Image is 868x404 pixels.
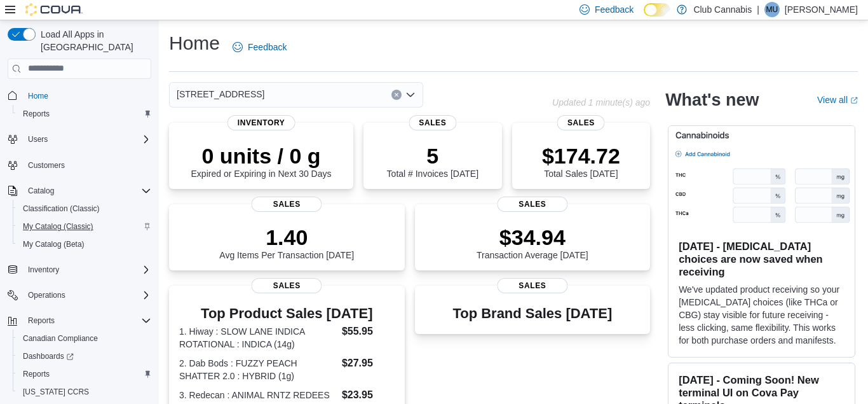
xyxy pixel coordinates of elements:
[497,197,567,212] span: Sales
[757,2,759,17] p: |
[23,132,53,147] button: Users
[23,262,151,277] span: Inventory
[18,384,151,400] span: Washington CCRS
[477,225,588,250] p: $34.94
[452,306,612,321] h3: Top Brand Sales [DATE]
[23,288,71,303] button: Operations
[179,357,337,382] dt: 2. Dab Bods : FUZZY PEACH SHATTER 2.0 : HYBRID (1g)
[28,265,59,275] span: Inventory
[28,134,48,144] span: Users
[13,347,156,365] a: Dashboards
[13,105,156,123] button: Reports
[191,143,332,179] div: Expired or Expiring in Next 30 Days
[23,109,50,119] span: Reports
[28,91,48,101] span: Home
[3,130,156,148] button: Users
[23,387,89,397] span: [US_STATE] CCRS
[391,90,402,100] button: Clear input
[23,132,151,147] span: Users
[23,221,93,232] span: My Catalog (Classic)
[23,204,100,214] span: Classification (Classic)
[18,219,98,234] a: My Catalog (Classic)
[18,201,151,216] span: Classification (Classic)
[542,143,620,179] div: Total Sales [DATE]
[179,325,337,351] dt: 1. Hiway : SLOW LANE INDICA ROTATIONAL : INDICA (14g)
[18,106,151,122] span: Reports
[679,240,844,278] h3: [DATE] - [MEDICAL_DATA] choices are now saved when receiving
[23,262,64,277] button: Inventory
[23,158,70,173] a: Customers
[18,201,105,216] a: Classification (Classic)
[18,219,151,234] span: My Catalog (Classic)
[23,157,151,173] span: Customers
[409,115,456,130] span: Sales
[23,369,50,379] span: Reports
[13,200,156,218] button: Classification (Classic)
[3,286,156,304] button: Operations
[23,313,60,328] button: Reports
[28,316,55,326] span: Reports
[13,383,156,401] button: [US_STATE] CCRS
[219,225,354,250] p: 1.40
[18,237,90,252] a: My Catalog (Beta)
[3,156,156,174] button: Customers
[252,197,322,212] span: Sales
[3,87,156,105] button: Home
[552,97,650,108] p: Updated 1 minute(s) ago
[169,31,220,56] h1: Home
[28,160,65,171] span: Customers
[28,290,65,300] span: Operations
[227,34,292,60] a: Feedback
[497,278,567,293] span: Sales
[23,183,59,199] button: Catalog
[18,106,55,122] a: Reports
[785,2,858,17] p: [PERSON_NAME]
[177,87,264,102] span: [STREET_ADDRESS]
[18,237,151,252] span: My Catalog (Beta)
[18,384,94,400] a: [US_STATE] CCRS
[3,182,156,200] button: Catalog
[36,28,151,53] span: Load All Apps in [GEOGRAPHIC_DATA]
[18,331,103,346] a: Canadian Compliance
[13,235,156,253] button: My Catalog (Beta)
[227,115,295,130] span: Inventory
[477,225,588,260] div: Transaction Average [DATE]
[179,306,395,321] h3: Top Product Sales [DATE]
[693,2,752,17] p: Club Cannabis
[764,2,780,17] div: Mavis Upson
[405,90,416,100] button: Open list of options
[766,2,778,17] span: MU
[23,351,74,361] span: Dashboards
[18,331,151,346] span: Canadian Compliance
[18,366,151,382] span: Reports
[387,143,478,179] div: Total # Invoices [DATE]
[18,349,151,364] span: Dashboards
[23,88,151,104] span: Home
[13,330,156,347] button: Canadian Compliance
[342,324,395,339] dd: $55.95
[18,366,55,382] a: Reports
[23,239,85,249] span: My Catalog (Beta)
[644,3,670,17] input: Dark Mode
[342,387,395,403] dd: $23.95
[3,261,156,279] button: Inventory
[23,88,53,104] a: Home
[342,356,395,371] dd: $27.95
[28,186,54,196] span: Catalog
[387,143,478,169] p: 5
[557,115,605,130] span: Sales
[25,3,83,16] img: Cova
[3,312,156,330] button: Reports
[850,97,858,104] svg: External link
[542,143,620,169] p: $174.72
[191,143,332,169] p: 0 units / 0 g
[219,225,354,260] div: Avg Items Per Transaction [DATE]
[817,95,858,105] a: View allExternal link
[23,183,151,199] span: Catalog
[252,278,322,293] span: Sales
[23,333,98,344] span: Canadian Compliance
[248,41,287,53] span: Feedback
[23,313,151,328] span: Reports
[13,365,156,383] button: Reports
